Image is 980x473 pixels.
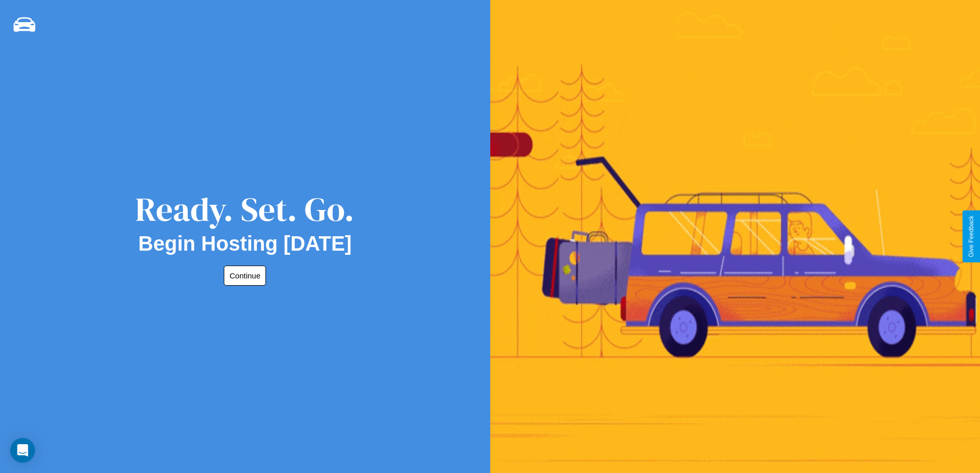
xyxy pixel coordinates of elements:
div: Ready. Set. Go. [135,186,354,232]
button: Continue [224,266,266,286]
h2: Begin Hosting [DATE] [138,232,352,255]
div: Open Intercom Messenger [10,438,35,463]
div: Give Feedback [968,216,975,257]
